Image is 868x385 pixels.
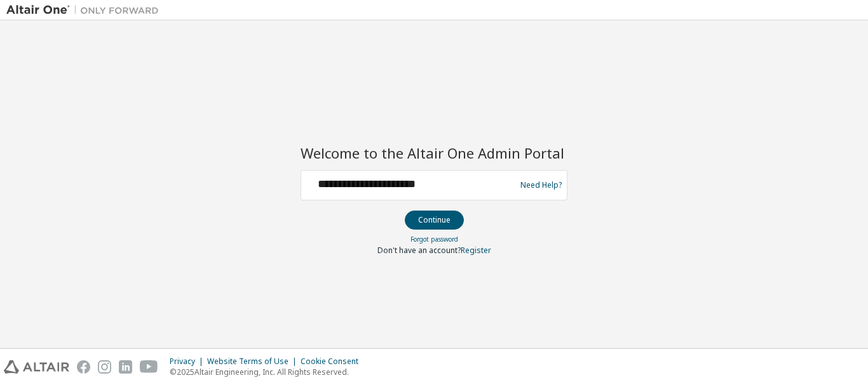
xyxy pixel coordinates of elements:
img: Altair One [6,4,165,16]
span: Don't have an account? [377,245,461,256]
img: altair_logo.svg [4,360,69,374]
div: Privacy [170,356,207,367]
img: instagram.svg [98,360,111,374]
div: Cookie Consent [301,356,366,367]
a: Forgot password [410,235,458,244]
img: facebook.svg [77,360,90,374]
div: Website Terms of Use [207,356,301,367]
img: youtube.svg [140,360,158,374]
a: Register [461,245,491,256]
button: Continue [405,211,464,230]
a: Need Help? [520,185,562,185]
p: © 2025 Altair Engineering, Inc. All Rights Reserved. [170,367,366,377]
img: linkedin.svg [119,360,132,374]
h2: Welcome to the Altair One Admin Portal [301,144,567,162]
